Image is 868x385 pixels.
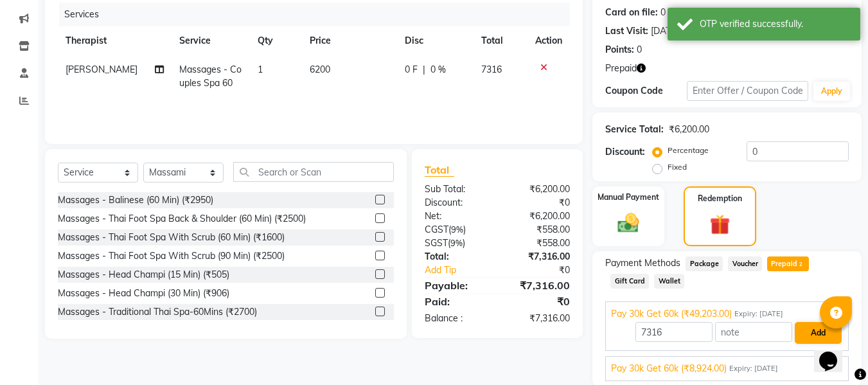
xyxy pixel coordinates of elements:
div: Last Visit: [605,24,648,38]
th: Qty [250,26,302,55]
div: Net: [415,210,497,223]
div: Payable: [415,278,497,293]
div: Sub Total: [415,183,497,196]
div: Discount: [605,145,645,159]
span: Voucher [728,256,762,271]
div: Coupon Code [605,84,686,98]
div: Massages - Balinese (60 Min) (₹2950) [58,193,213,207]
div: [DATE] [651,24,678,38]
div: ( ) [415,237,497,250]
div: ₹6,200.00 [497,210,580,223]
span: Expiry: [DATE] [734,309,783,319]
img: _gift.svg [704,212,736,237]
div: 0 [660,6,666,19]
span: Gift Card [610,274,649,289]
th: Therapist [58,26,172,55]
div: OTP verified successfully. [700,17,851,31]
div: Massages - Head Champi (30 Min) (₹906) [58,287,229,300]
div: Massages - Head Champi (15 Min) (₹505) [58,268,229,282]
div: Total: [415,250,497,264]
span: | [423,63,425,76]
span: 9% [451,224,463,235]
th: Price [302,26,397,55]
span: Wallet [654,274,684,289]
span: 9% [450,238,463,248]
div: ₹0 [497,196,580,210]
div: ₹6,200.00 [497,183,580,196]
div: ₹0 [497,294,580,309]
span: 6200 [310,64,330,75]
div: ₹6,200.00 [669,123,709,136]
span: 0 % [430,63,446,76]
label: Redemption [698,193,742,204]
input: note [715,322,792,342]
span: Pay 30k Get 60k (₹8,924.00) [611,362,727,375]
input: Search or Scan [233,162,394,182]
div: Massages - Thai Foot Spa With Scrub (90 Min) (₹2500) [58,249,285,263]
th: Service [172,26,250,55]
span: 2 [797,261,804,269]
label: Percentage [668,145,709,156]
div: Paid: [415,294,497,309]
th: Action [527,26,570,55]
a: Add Tip [415,264,511,277]
span: 1 [258,64,263,75]
th: Total [474,26,528,55]
span: CGST [425,224,448,235]
div: ₹558.00 [497,223,580,237]
div: Service Total: [605,123,664,136]
span: 7316 [481,64,502,75]
button: Add [795,322,842,344]
div: Massages - Traditional Thai Spa-60Mins (₹2700) [58,305,257,319]
div: ₹7,316.00 [497,250,580,264]
label: Fixed [668,161,687,173]
span: Expiry: [DATE] [729,363,778,374]
th: Disc [397,26,474,55]
div: Balance : [415,312,497,325]
div: ₹7,316.00 [497,312,580,325]
div: 0 [637,43,642,57]
input: Enter Offer / Coupon Code [687,81,808,101]
div: Massages - Thai Foot Spa Back & Shoulder (60 Min) (₹2500) [58,212,306,226]
div: Services [59,3,580,26]
img: _cash.svg [611,211,646,235]
button: Apply [813,82,850,101]
div: Massages - Thai Foot Spa With Scrub (60 Min) (₹1600) [58,231,285,244]
span: 0 F [405,63,418,76]
div: Card on file: [605,6,658,19]
span: Pay 30k Get 60k (₹49,203.00) [611,307,732,321]
span: SGST [425,237,448,249]
div: ( ) [415,223,497,237]
div: Points: [605,43,634,57]
span: Massages - Couples Spa 60 [179,64,242,89]
div: ₹0 [511,264,580,277]
div: Discount: [415,196,497,210]
span: Payment Methods [605,256,680,270]
div: ₹7,316.00 [497,278,580,293]
input: Amount [635,322,713,342]
label: Manual Payment [598,192,659,203]
span: Package [686,256,723,271]
div: ₹558.00 [497,237,580,250]
span: Prepaid [767,256,809,271]
span: Prepaid [605,62,637,75]
span: [PERSON_NAME] [66,64,137,75]
span: Total [425,163,454,177]
iframe: chat widget [814,334,855,372]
